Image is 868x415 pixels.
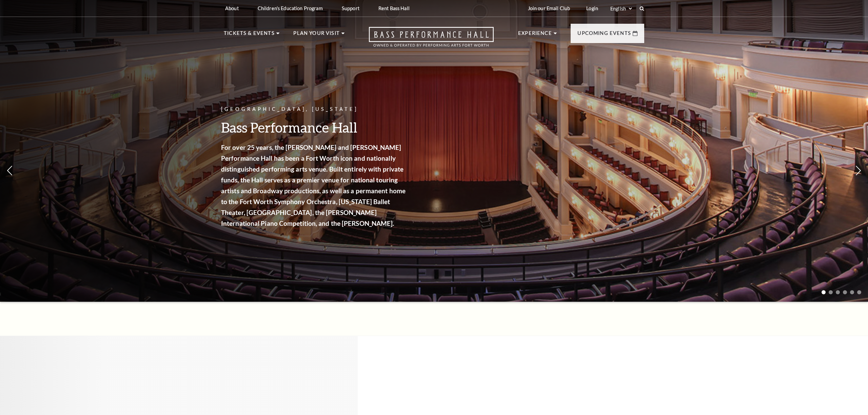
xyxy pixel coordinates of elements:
p: Experience [518,29,552,41]
p: Support [342,5,359,11]
p: About [225,5,239,11]
p: [GEOGRAPHIC_DATA], [US_STATE] [221,105,408,114]
p: Plan Your Visit [293,29,340,41]
select: Select: [609,5,633,12]
p: Tickets & Events [224,29,275,41]
strong: For over 25 years, the [PERSON_NAME] and [PERSON_NAME] Performance Hall has been a Fort Worth ico... [221,143,406,227]
p: Rent Bass Hall [378,5,410,11]
p: Children's Education Program [258,5,323,11]
h3: Bass Performance Hall [221,119,408,136]
p: Upcoming Events [577,29,631,41]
